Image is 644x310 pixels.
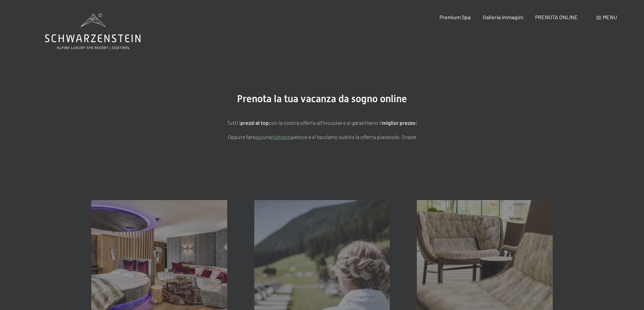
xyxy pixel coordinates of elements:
a: quì [255,134,263,140]
a: Premium Spa [439,14,471,20]
p: Tutti i con la nostra offerta all'incusive e vi garantiamo il ! [153,118,491,127]
span: Prenota la tua vacanza da sogno online [237,93,407,105]
strong: prezzi al top [240,119,269,126]
a: richiesta [271,134,292,140]
p: Oppure fate una veloce e vi facciamo subito la offerta piacevole. Grazie [153,133,491,141]
span: Menu [603,14,617,20]
a: PRENOTA ONLINE [535,14,578,20]
a: Galleria immagini [483,14,523,20]
strong: miglior prezzo [382,119,415,126]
